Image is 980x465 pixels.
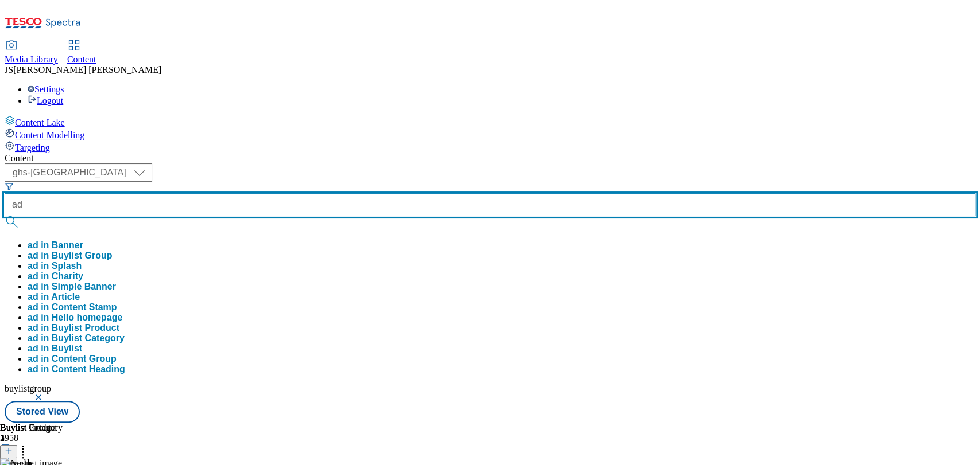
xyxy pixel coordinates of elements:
[28,84,64,94] a: Settings
[15,118,65,127] span: Content Lake
[28,251,113,261] button: ad in Buylist Group
[15,130,84,140] span: Content Modelling
[5,41,58,65] a: Media Library
[5,153,975,163] div: Content
[52,354,117,364] span: Content Group
[5,54,58,64] span: Media Library
[28,343,82,354] button: ad in Buylist
[28,364,125,374] button: ad in Content Heading
[5,128,975,140] a: Content Modelling
[52,333,125,343] span: Buylist Category
[5,140,975,153] a: Targeting
[5,65,13,75] span: JS
[28,333,125,343] div: ad in
[28,271,83,282] div: ad in
[28,96,63,105] a: Logout
[5,193,975,216] input: Search
[28,261,82,271] button: ad in Splash
[28,251,113,261] div: ad in
[28,282,116,292] button: ad in Simple Banner
[28,354,117,364] div: ad in
[28,354,117,364] button: ad in Content Group
[5,401,80,423] button: Stored View
[13,65,161,75] span: [PERSON_NAME] [PERSON_NAME]
[28,240,83,251] button: ad in Banner
[28,323,119,333] button: ad in Buylist Product
[28,302,117,312] button: ad in Content Stamp
[28,333,125,343] button: ad in Buylist Category
[28,271,83,282] button: ad in Charity
[28,312,122,323] button: ad in Hello homepage
[28,292,80,302] button: ad in Article
[52,302,117,312] span: Content Stamp
[28,302,117,312] div: ad in
[67,41,96,65] a: Content
[15,143,50,153] span: Targeting
[67,54,96,64] span: Content
[5,384,51,393] span: buylistgroup
[52,251,113,260] span: Buylist Group
[5,182,14,191] svg: Search Filters
[52,271,83,281] span: Charity
[5,115,975,128] a: Content Lake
